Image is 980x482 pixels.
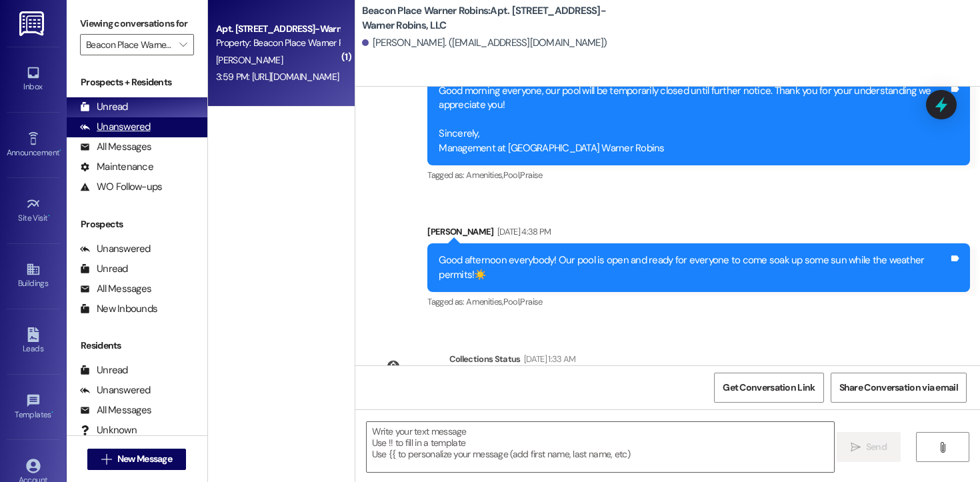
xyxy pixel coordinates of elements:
[80,180,162,194] div: WO Follow-ups
[520,169,542,181] span: Praise
[362,36,607,50] div: [PERSON_NAME]. ([EMAIL_ADDRESS][DOMAIN_NAME])
[59,146,61,155] span: •
[80,383,151,397] div: Unanswered
[80,120,151,134] div: Unanswered
[80,160,153,174] div: Maintenance
[87,449,186,470] button: New Message
[216,36,339,50] div: Property: Beacon Place Warner Robins
[439,84,949,155] div: Good morning everyone, our pool will be temporarily closed until further notice. Thank you for yo...
[101,454,111,465] i: 
[466,169,503,181] span: Amenities ,
[937,442,947,453] i: 
[723,381,815,395] span: Get Conversation Link
[67,75,207,89] div: Prospects + Residents
[7,258,60,294] a: Buildings
[503,296,521,307] span: Pool ,
[427,292,970,311] div: Tagged as:
[179,39,187,50] i: 
[837,432,901,462] button: Send
[216,54,283,66] span: [PERSON_NAME]
[7,61,60,97] a: Inbox
[866,440,887,454] span: Send
[80,282,151,296] div: All Messages
[503,169,521,181] span: Pool ,
[51,408,53,417] span: •
[80,13,194,34] label: Viewing conversations for
[831,373,967,403] button: Share Conversation via email
[86,34,173,55] input: All communities
[67,339,207,353] div: Residents
[80,140,151,154] div: All Messages
[80,262,128,276] div: Unread
[80,403,151,417] div: All Messages
[494,225,551,239] div: [DATE] 4:38 PM
[216,22,339,36] div: Apt. [STREET_ADDRESS]-Warner Robins, LLC
[7,193,60,229] a: Site Visit •
[521,352,576,366] div: [DATE] 1:33 AM
[7,389,60,425] a: Templates •
[80,423,137,437] div: Unknown
[449,352,521,366] div: Collections Status
[216,71,339,83] div: 3:59 PM: [URL][DOMAIN_NAME]
[80,363,128,377] div: Unread
[466,296,503,307] span: Amenities ,
[520,296,542,307] span: Praise
[851,442,861,453] i: 
[80,242,151,256] div: Unanswered
[714,373,823,403] button: Get Conversation Link
[80,302,157,316] div: New Inbounds
[80,100,128,114] div: Unread
[362,4,629,33] b: Beacon Place Warner Robins: Apt. [STREET_ADDRESS]-Warner Robins, LLC
[427,165,970,185] div: Tagged as:
[117,452,172,466] span: New Message
[19,11,47,36] img: ResiDesk Logo
[427,225,970,243] div: [PERSON_NAME]
[439,253,949,282] div: Good afternoon everybody! Our pool is open and ready for everyone to come soak up some sun while ...
[839,381,958,395] span: Share Conversation via email
[67,217,207,231] div: Prospects
[7,323,60,359] a: Leads
[48,211,50,221] span: •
